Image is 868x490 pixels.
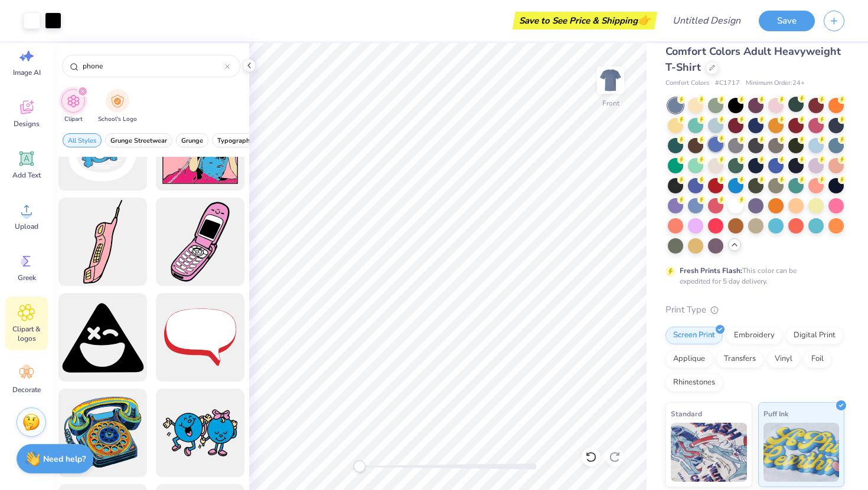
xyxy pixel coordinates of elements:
[665,78,709,88] span: Comfort Colors
[61,89,85,124] div: filter for Clipart
[14,119,40,129] span: Designs
[665,374,723,392] div: Rhinestones
[665,44,841,74] span: Comfort Colors Adult Heavyweight T-Shirt
[671,423,747,482] img: Standard
[663,9,750,32] input: Untitled Design
[763,407,788,420] span: Puff Ink
[67,94,80,108] img: Clipart Image
[181,136,203,145] span: Grunge
[61,89,85,124] button: filter button
[98,89,137,124] button: filter button
[68,136,96,145] span: All Styles
[665,327,723,344] div: Screen Print
[64,115,83,124] span: Clipart
[680,265,825,287] div: This color can be expedited for 5 day delivery.
[599,68,622,92] img: Front
[671,407,702,420] span: Standard
[759,11,815,31] button: Save
[715,78,740,88] span: # C1717
[354,461,366,472] div: Accessibility label
[763,423,840,482] img: Puff Ink
[7,324,46,343] span: Clipart & logos
[111,94,124,108] img: School's Logo Image
[767,350,800,368] div: Vinyl
[110,136,167,145] span: Grunge Streetwear
[786,327,843,344] div: Digital Print
[98,115,137,124] span: School's Logo
[716,350,763,368] div: Transfers
[665,350,713,368] div: Applique
[804,350,831,368] div: Foil
[602,98,619,108] div: Front
[15,222,38,231] span: Upload
[680,266,742,275] strong: Fresh Prints Flash:
[63,133,102,147] button: filter button
[13,68,41,77] span: Image AI
[726,327,782,344] div: Embroidery
[12,170,41,180] span: Add Text
[18,273,36,282] span: Greek
[217,136,253,145] span: Typography
[515,12,654,29] div: Save to See Price & Shipping
[81,60,225,72] input: Try "Stars"
[638,13,651,27] span: 👉
[665,303,844,317] div: Print Type
[212,133,259,147] button: filter button
[176,133,208,147] button: filter button
[43,453,86,465] strong: Need help?
[105,133,172,147] button: filter button
[746,78,805,88] span: Minimum Order: 24 +
[12,385,41,394] span: Decorate
[98,89,137,124] div: filter for School's Logo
